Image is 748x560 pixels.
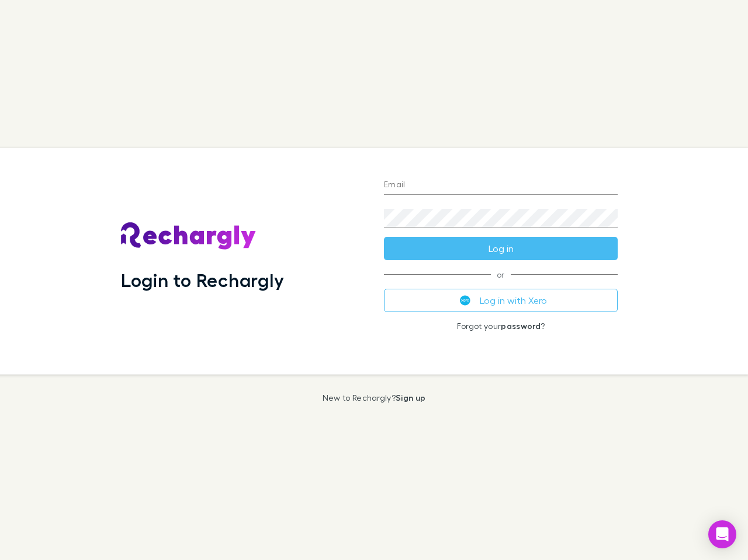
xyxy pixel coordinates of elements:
div: Open Intercom Messenger [708,520,736,548]
img: Rechargly's Logo [121,222,257,250]
p: New to Rechargly? [323,393,426,402]
h1: Login to Rechargly [121,269,284,291]
p: Forgot your ? [384,321,618,331]
a: password [501,321,541,331]
span: or [384,274,618,275]
a: Sign up [396,393,425,402]
button: Log in [384,237,618,260]
img: Xero's logo [460,295,470,306]
button: Log in with Xero [384,289,618,312]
